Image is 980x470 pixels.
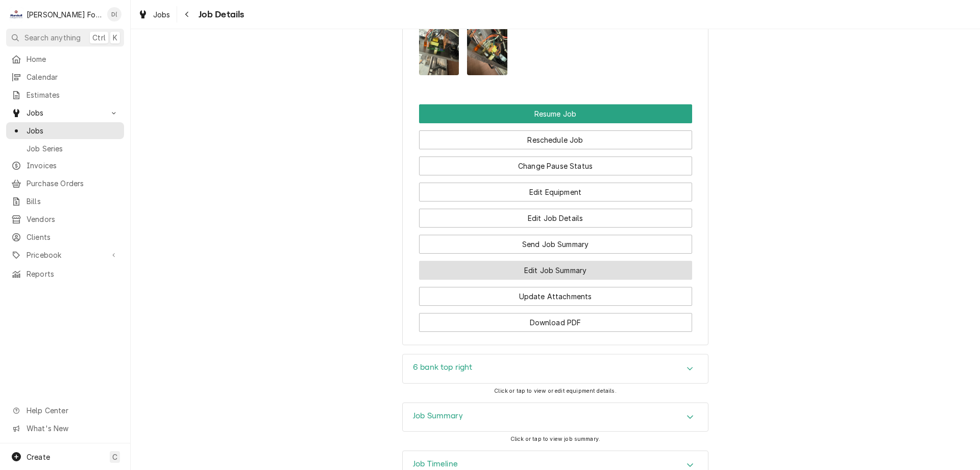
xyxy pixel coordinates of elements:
[195,8,244,21] span: Job Details
[402,354,708,384] div: 6 bank top right
[6,193,124,210] a: Bills
[113,32,117,43] span: K
[27,9,102,20] div: [PERSON_NAME] Food Equipment Service
[419,287,692,306] button: Update Attachments
[6,29,124,47] button: Search anythingCtrlK
[92,32,106,43] span: Ctrl
[419,104,692,332] div: Button Group
[419,149,692,175] div: Button Group Row
[419,175,692,202] div: Button Group Row
[27,54,119,64] span: Home
[419,123,692,149] div: Button Group Row
[27,232,119,242] span: Clients
[6,51,124,68] a: Home
[403,403,708,432] button: Accordion Details Expand Trigger
[419,104,692,123] button: Resume Job
[27,160,119,171] span: Invoices
[27,143,119,154] span: Job Series
[6,86,124,103] a: Estimates
[107,7,121,21] div: D(
[419,3,692,83] div: Attachments
[6,420,124,437] a: Go to What's New
[467,21,507,75] img: 5tRQVtmCQMinRzmN4fAd
[6,247,124,263] a: Go to Pricebook
[403,354,708,383] div: Accordion Header
[27,268,119,279] span: Reports
[6,157,124,174] a: Invoices
[419,280,692,306] div: Button Group Row
[419,254,692,280] div: Button Group Row
[419,306,692,332] div: Button Group Row
[403,403,708,432] div: Accordion Header
[413,459,458,469] h3: Job Timeline
[419,202,692,228] div: Button Group Row
[403,354,708,383] button: Accordion Details Expand Trigger
[419,313,692,332] button: Download PDF
[27,453,50,461] span: Create
[27,89,119,100] span: Estimates
[6,265,124,282] a: Reports
[419,209,692,228] button: Edit Job Details
[6,229,124,245] a: Clients
[27,405,118,416] span: Help Center
[419,228,692,254] div: Button Group Row
[413,411,463,421] h3: Job Summary
[6,104,124,121] a: Go to Jobs
[6,175,124,192] a: Purchase Orders
[419,261,692,280] button: Edit Job Summary
[6,69,124,85] a: Calendar
[27,196,119,207] span: Bills
[134,6,175,23] a: Jobs
[6,402,124,419] a: Go to Help Center
[419,183,692,202] button: Edit Equipment
[27,125,119,136] span: Jobs
[153,9,170,20] span: Jobs
[24,32,81,43] span: Search anything
[6,122,124,139] a: Jobs
[179,6,195,23] button: Navigate back
[112,452,117,462] span: C
[9,7,23,21] div: M
[27,250,104,260] span: Pricebook
[27,178,119,189] span: Purchase Orders
[27,72,119,82] span: Calendar
[9,7,23,21] div: Marshall Food Equipment Service's Avatar
[510,436,600,442] span: Click or tap to view job summary.
[419,21,459,75] img: 6Qc7gSPOSC3q75OIYABW
[419,104,692,123] div: Button Group Row
[494,388,617,394] span: Click or tap to view or edit equipment details.
[419,235,692,254] button: Send Job Summary
[6,140,124,157] a: Job Series
[6,211,124,228] a: Vendors
[27,423,118,434] span: What's New
[419,156,692,175] button: Change Pause Status
[419,13,692,83] span: Attachments
[419,130,692,149] button: Reschedule Job
[27,214,119,225] span: Vendors
[107,7,121,21] div: Derek Testa (81)'s Avatar
[413,363,473,372] h3: 6 bank top right
[402,402,708,432] div: Job Summary
[27,107,104,118] span: Jobs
